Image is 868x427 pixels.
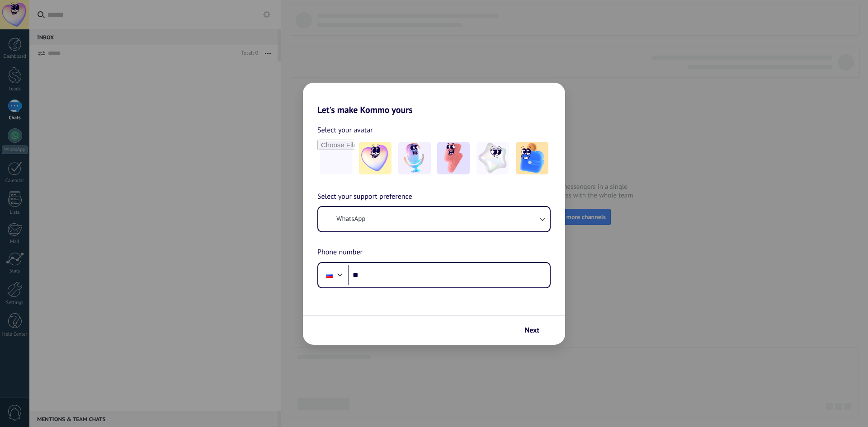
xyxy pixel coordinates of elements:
[516,142,548,174] img: -5.jpeg
[317,124,373,136] span: Select your avatar
[317,191,412,203] span: Select your support preference
[525,327,539,333] span: Next
[317,247,363,258] span: Phone number
[476,142,509,174] img: -4.jpeg
[318,207,550,231] button: WhatsApp
[398,142,431,174] img: -2.jpeg
[336,215,365,224] span: WhatsApp
[521,323,552,338] button: Next
[303,83,565,115] h2: Let's make Kommo yours
[321,266,338,285] div: Russia: + 7
[359,142,392,174] img: -1.jpeg
[437,142,470,174] img: -3.jpeg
